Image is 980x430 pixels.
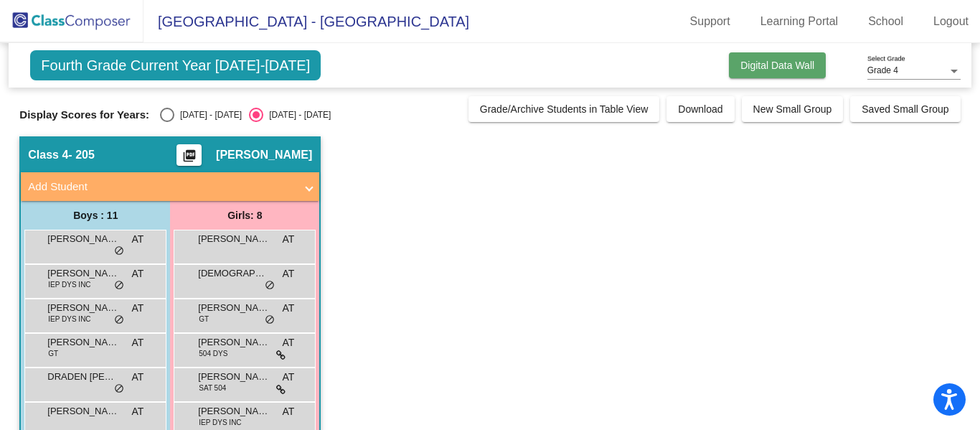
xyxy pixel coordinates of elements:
[850,96,960,122] button: Saved Small Group
[729,52,826,78] button: Digital Data Wall
[742,96,844,122] button: New Small Group
[198,404,270,419] span: [PERSON_NAME]
[131,335,143,350] span: AT
[48,314,90,324] span: IEP DYS INC
[114,383,124,395] span: do_not_disturb_alt
[753,103,832,115] span: New Small Group
[19,108,149,121] span: Display Scores for Years:
[265,314,275,326] span: do_not_disturb_alt
[131,266,143,281] span: AT
[198,301,270,315] span: [PERSON_NAME]
[857,10,915,33] a: School
[198,335,270,350] span: [PERSON_NAME]
[282,301,294,316] span: AT
[480,103,649,115] span: Grade/Archive Students in Table View
[198,266,270,281] span: [DEMOGRAPHIC_DATA] [PERSON_NAME]
[170,201,319,230] div: Girls: 8
[282,232,294,247] span: AT
[199,314,209,324] span: GT
[48,279,90,290] span: IEP DYS INC
[176,144,202,166] button: Print Students Details
[174,108,242,121] div: [DATE] - [DATE]
[867,65,898,75] span: Grade 4
[47,370,119,384] span: DRADEN [PERSON_NAME]
[114,246,124,257] span: do_not_disturb_alt
[678,103,722,115] span: Download
[199,383,226,393] span: SAT 504
[216,148,312,162] span: [PERSON_NAME]
[198,232,270,246] span: [PERSON_NAME]
[131,301,143,316] span: AT
[131,232,143,247] span: AT
[282,335,294,350] span: AT
[47,232,119,246] span: [PERSON_NAME]
[28,179,295,195] mat-panel-title: Add Student
[114,314,124,326] span: do_not_disturb_alt
[131,404,143,419] span: AT
[47,404,119,419] span: [PERSON_NAME]
[181,149,198,169] mat-icon: picture_as_pdf
[47,335,119,350] span: [PERSON_NAME]
[922,10,980,33] a: Logout
[47,301,119,315] span: [PERSON_NAME]
[282,370,294,385] span: AT
[199,348,227,359] span: 504 DYS
[666,96,734,122] button: Download
[160,108,331,122] mat-radio-group: Select an option
[48,348,58,359] span: GT
[21,172,319,201] mat-expansion-panel-header: Add Student
[198,370,270,384] span: [PERSON_NAME]
[468,96,660,122] button: Grade/Archive Students in Table View
[28,148,68,162] span: Class 4
[21,201,170,230] div: Boys : 11
[143,10,469,33] span: [GEOGRAPHIC_DATA] - [GEOGRAPHIC_DATA]
[47,266,119,281] span: [PERSON_NAME]
[679,10,742,33] a: Support
[199,417,241,428] span: IEP DYS INC
[282,404,294,419] span: AT
[68,148,94,162] span: - 205
[862,103,948,115] span: Saved Small Group
[114,280,124,291] span: do_not_disturb_alt
[30,50,321,80] span: Fourth Grade Current Year [DATE]-[DATE]
[263,108,331,121] div: [DATE] - [DATE]
[265,280,275,291] span: do_not_disturb_alt
[282,266,294,281] span: AT
[740,60,814,71] span: Digital Data Wall
[749,10,850,33] a: Learning Portal
[131,370,143,385] span: AT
